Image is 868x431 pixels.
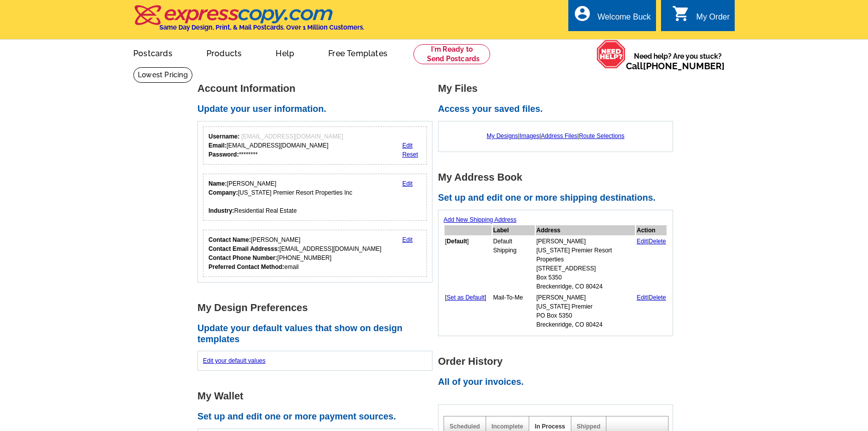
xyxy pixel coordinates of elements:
td: [PERSON_NAME] [US_STATE] Premier PO Box 5350 Breckenridge, CO 80424 [536,293,635,330]
a: shopping_cart My Order [672,11,730,24]
strong: Company: [208,189,238,196]
a: Edit [402,236,413,243]
strong: Industry: [208,207,234,214]
td: | [636,293,667,330]
strong: Email: [208,142,227,149]
td: [PERSON_NAME] [US_STATE] Premier Resort Properties [STREET_ADDRESS] Box 5350 Breckenridge, CO 80424 [536,236,635,292]
td: Mail-To-Me [493,293,535,330]
a: Reset [402,151,418,158]
td: [ ] [445,293,492,330]
th: Label [493,225,535,235]
div: Who should we contact regarding order issues? [203,230,427,277]
td: Default Shipping [493,236,535,292]
a: Free Templates [312,41,403,64]
strong: Contact Name: [208,236,251,243]
a: In Process [535,423,565,430]
a: Set as Default [447,294,484,301]
td: [ ] [445,236,492,292]
h2: Set up and edit one or more shipping destinations. [438,193,679,204]
div: [PERSON_NAME] [EMAIL_ADDRESS][DOMAIN_NAME] [PHONE_NUMBER] email [208,235,381,271]
th: Action [636,225,667,235]
div: Your personal details. [203,174,427,221]
a: [PHONE_NUMBER] [643,61,725,71]
a: Postcards [117,41,188,64]
a: Help [260,41,310,64]
h2: Update your user information. [197,104,438,115]
span: Call [626,61,725,71]
a: Incomplete [492,423,523,430]
a: Edit [402,142,413,149]
a: Delete [648,294,666,301]
strong: Contact Email Addresss: [208,245,280,252]
img: help [596,40,626,69]
a: Images [520,132,539,139]
h2: Access your saved files. [438,104,679,115]
h1: My Design Preferences [197,303,438,313]
a: Route Selections [579,132,624,139]
div: Your login information. [203,126,427,165]
b: Default [447,238,467,245]
a: Edit [636,294,647,301]
a: Address Files [541,132,577,139]
a: Add New Shipping Address [444,216,516,223]
i: shopping_cart [672,5,690,23]
div: | | | [444,126,668,146]
a: Scheduled [450,423,480,430]
strong: Password: [208,151,239,158]
strong: Contact Phone Number: [208,254,277,261]
div: My Order [696,13,730,27]
a: My Designs [487,132,518,139]
a: Shipped [577,423,600,430]
h1: My Address Book [438,172,679,183]
a: Same Day Design, Print, & Mail Postcards. Over 1 Million Customers. [133,12,364,31]
a: Edit [636,238,647,245]
a: Delete [648,238,666,245]
td: | [636,236,667,292]
h1: Order History [438,356,679,367]
strong: Preferred Contact Method: [208,263,284,270]
h2: Update your default values that show on design templates [197,323,438,345]
span: [EMAIL_ADDRESS][DOMAIN_NAME] [241,133,343,140]
th: Address [536,225,635,235]
i: account_circle [573,5,591,23]
h4: Same Day Design, Print, & Mail Postcards. Over 1 Million Customers. [159,24,364,31]
span: Need help? Are you stuck? [626,51,730,71]
h1: My Wallet [197,391,438,401]
h2: All of your invoices. [438,377,679,388]
strong: Name: [208,180,227,187]
a: Edit [402,180,413,187]
div: [PERSON_NAME] [US_STATE] Premier Resort Properties Inc Residential Real Estate [208,179,352,215]
h1: Account Information [197,83,438,94]
h1: My Files [438,83,679,94]
div: Welcome Buck [597,13,650,27]
h2: Set up and edit one or more payment sources. [197,411,438,422]
a: Products [190,41,258,64]
strong: Username: [208,133,240,140]
a: Edit your default values [203,357,266,364]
